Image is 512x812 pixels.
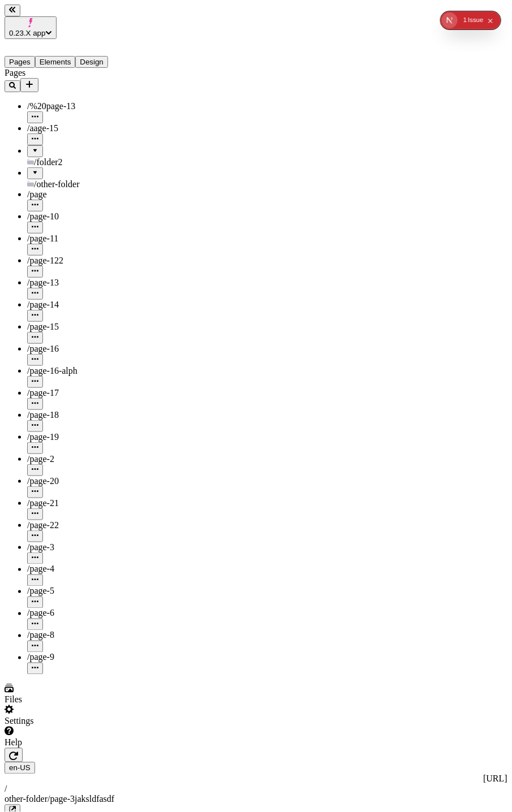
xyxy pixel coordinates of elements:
span: /page-18 [27,410,59,420]
div: [URL] [5,774,507,784]
span: /page-6 [27,608,54,618]
span: /folder2 [34,157,63,167]
span: /page-17 [27,388,59,398]
button: Add new [20,78,38,92]
span: /aage-15 [27,123,58,133]
span: /page-122 [27,256,63,265]
span: /page-9 [27,653,54,662]
button: Pages [5,56,35,68]
span: /page-4 [27,564,54,574]
span: /page-21 [27,498,59,508]
span: /page-16-alph [27,366,78,375]
span: /page [27,189,47,199]
button: 0.23.X app [5,16,57,39]
span: /page-8 [27,630,54,640]
span: en-US [9,764,31,772]
span: /other-folder [34,179,80,189]
span: /page-10 [27,211,59,221]
span: /page-16 [27,344,59,353]
span: /page-3 [27,542,54,552]
span: /page-11 [27,234,58,243]
div: / [5,784,507,794]
div: Help [5,738,140,748]
div: Files [5,695,140,705]
span: /page-2 [27,454,54,464]
span: /page-13 [27,278,59,287]
button: Design [75,56,108,68]
span: /%20page-13 [27,101,75,111]
button: Elements [35,56,76,68]
span: /page-19 [27,432,59,442]
p: Cookie Test Route [5,9,165,19]
div: Settings [5,716,140,727]
span: /page-22 [27,520,59,530]
span: /page-15 [27,322,59,331]
div: other-folder/page-3jaksldfasdf [5,794,507,805]
div: Pages [5,68,140,78]
span: /page-14 [27,300,59,309]
span: /page-5 [27,586,54,596]
button: Open locale picker [5,762,35,774]
span: /page-20 [27,476,59,486]
span: 0.23.X app [9,29,45,37]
